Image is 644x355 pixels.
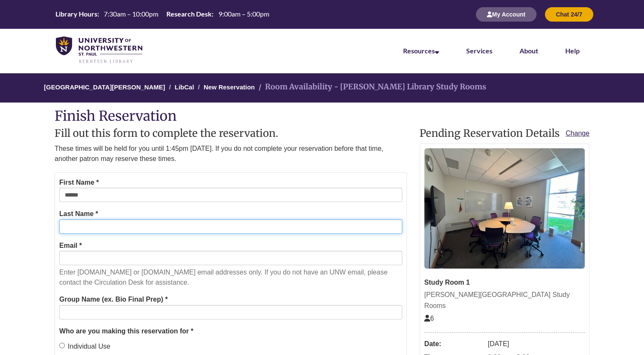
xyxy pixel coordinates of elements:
[466,47,492,55] a: Services
[566,128,589,139] a: Change
[520,47,538,55] a: About
[104,10,158,18] span: 7:30am – 10:00pm
[476,7,536,22] button: My Account
[59,267,402,288] p: Enter [DOMAIN_NAME] or [DOMAIN_NAME] email addresses only. If you do not have an UNW email, pleas...
[55,144,407,164] p: These times will be held for you until 1:45pm [DATE]. If you do not complete your reservation bef...
[476,11,536,18] a: My Account
[163,9,215,19] th: Research Desk:
[52,9,100,19] th: Library Hours:
[52,9,272,19] a: Hours Today
[44,83,165,91] a: [GEOGRAPHIC_DATA][PERSON_NAME]
[424,277,585,288] div: Study Room 1
[488,337,585,351] dd: [DATE]
[424,337,484,351] dt: Date:
[59,343,65,348] input: Individual Use
[424,289,585,311] div: [PERSON_NAME][GEOGRAPHIC_DATA] Study Rooms
[403,47,439,55] a: Resources
[424,148,585,269] img: Study Room 1
[55,109,589,124] h1: Finish Reservation
[545,11,593,18] a: Chat 24/7
[59,240,82,251] label: Email *
[52,9,272,19] table: Hours Today
[424,315,434,322] span: The capacity of this space
[565,47,580,55] a: Help
[59,294,168,305] label: Group Name (ex. Bio Final Prep) *
[218,10,269,18] span: 9:00am – 5:00pm
[59,326,402,337] legend: Who are you making this reservation for *
[55,73,589,103] nav: Breadcrumb
[174,83,194,91] a: LibCal
[56,36,142,64] img: UNWSP Library Logo
[59,208,98,219] label: Last Name *
[59,341,111,352] label: Individual Use
[59,177,99,188] label: First Name *
[204,83,255,91] a: New Reservation
[55,128,407,139] h2: Fill out this form to complete the reservation.
[545,7,593,22] button: Chat 24/7
[420,128,589,139] h2: Pending Reservation Details
[257,81,486,93] li: Room Availability - [PERSON_NAME] Library Study Rooms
